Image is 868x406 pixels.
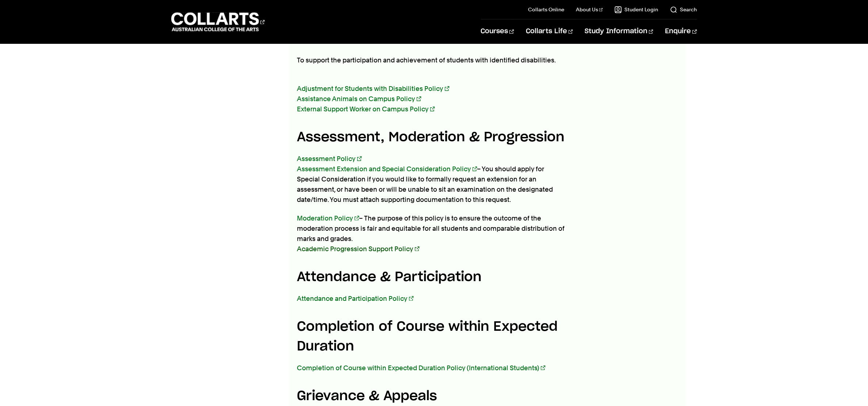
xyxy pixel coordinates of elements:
h4: Completion of Course within Expected Duration [297,317,568,356]
a: Attendance and Participation Policy [297,295,414,302]
a: External Support Worker on Campus Policy [297,105,435,113]
p: To support the participation and achievement of students with identified disabilities. [297,55,568,65]
a: Moderation Policy [297,214,359,222]
p: – The purpose of this policy is to ensure the outcome of the moderation process is fair and equit... [297,213,568,254]
a: About Us [576,6,603,13]
a: Adjustment for Students with Disabilities Policy [297,85,450,92]
h4: Attendance & Participation [297,267,568,287]
a: Collarts Life [526,19,573,43]
a: Assistance Animals on Campus Policy [297,95,421,103]
h4: Assessment, Moderation & Progression [297,127,568,147]
a: Assessment Policy [297,155,362,162]
a: Academic Progression Support Policy [297,245,420,253]
a: Enquire [665,19,697,43]
a: Student Login [615,6,658,13]
a: Search [670,6,697,13]
a: Collarts Online [528,6,564,13]
div: Go to homepage [171,11,265,32]
a: Courses [481,19,514,43]
a: Study Information [585,19,653,43]
a: Assessment Extension and Special Consideration Policy [297,165,477,173]
h4: Grievance & Appeals [297,386,568,406]
a: Completion of Course within Expected Duration Policy (International Students) [297,364,546,372]
p: – You should apply for Special Consideration if you would like to formally request an extension f... [297,154,568,205]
